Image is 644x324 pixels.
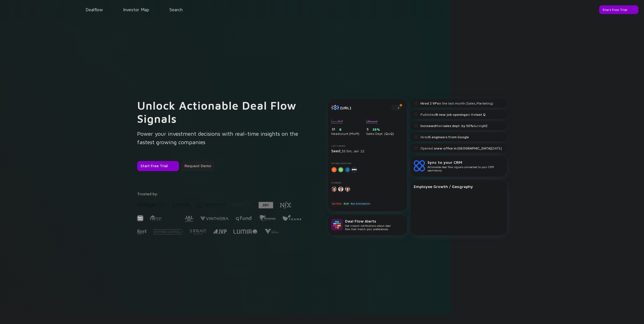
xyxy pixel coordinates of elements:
img: The Elephant [259,215,276,221]
div: Test Automation [350,201,371,207]
div: 6 [339,127,342,132]
div: Sales Dept. (QoQ) [366,119,394,136]
a: Search [169,7,183,12]
img: JBV Capital [259,201,273,209]
img: NFX [280,202,291,209]
img: FINTOP Capital [150,215,162,221]
img: Team8 [282,215,303,221]
strong: last Q [476,112,486,117]
div: Get instant notifications about deal flow that match your preferences [345,219,391,231]
div: 31 [332,127,359,132]
div: Notable Investors [331,162,404,165]
div: Employee Growth / Geography [414,184,504,189]
button: Request Demo [181,161,215,171]
img: Viola Growth [264,229,279,234]
strong: H2 [483,124,487,128]
img: Lumir Ventures [233,229,257,234]
div: Trusted by: [137,191,304,196]
img: Key1 Capital [137,229,147,235]
img: Vinthera [200,216,229,221]
div: Sync to your CRM [427,160,504,165]
img: Strait Capital [190,229,206,235]
img: Greenfield Partners [197,203,226,208]
button: Start Free Trial [137,161,179,171]
div: Actionable deal flow signals connected to your CRM seamlessly [427,160,504,172]
div: Deal Flow Alerts [345,219,391,223]
div: Opened a [DATE] [414,146,502,150]
strong: Increased [420,124,436,128]
div: Headcount (MoM) [331,119,359,136]
strong: 5 engineers from Google [429,135,469,139]
img: Entrée Capital [153,229,183,234]
h1: Unlock Actionable Deal Flow Signals [137,99,305,125]
div: B2B [343,201,349,207]
strong: Hired 2 VPs [420,101,439,105]
img: Vintage Investment Partners [137,202,165,208]
div: Founders [331,182,404,184]
strong: 8 new job openings [436,112,467,117]
div: in the last month (Sales,Marketing) [414,101,493,105]
strong: sales dept. by 50% [443,124,473,128]
span: Seed, [331,148,342,153]
div: Published in the [414,112,486,117]
div: 25% [372,127,380,132]
div: their during [414,123,487,128]
img: Red Dot Capital Partners [232,200,252,209]
span: Power your investment decisions with real-time insights on the fastest growing companies [137,130,298,145]
div: $5.5m, Jan `22 [331,148,404,153]
a: Investor Map [123,7,149,12]
img: JAL Ventures [185,216,193,222]
button: Start Free Trial [599,5,638,14]
div: [URL] [340,105,388,110]
div: DevTools [331,201,342,207]
div: Hired [414,135,469,139]
div: Last Funding [331,145,404,147]
a: Dealflow [86,7,103,12]
img: Q Fund [235,215,252,222]
img: Jerusalem Venture Partners [213,229,227,234]
div: 5 [367,127,394,132]
strong: new office in [GEOGRAPHIC_DATA] [436,146,491,150]
img: Israel Secondary Fund [169,216,178,221]
img: Maor Investments [172,201,190,210]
